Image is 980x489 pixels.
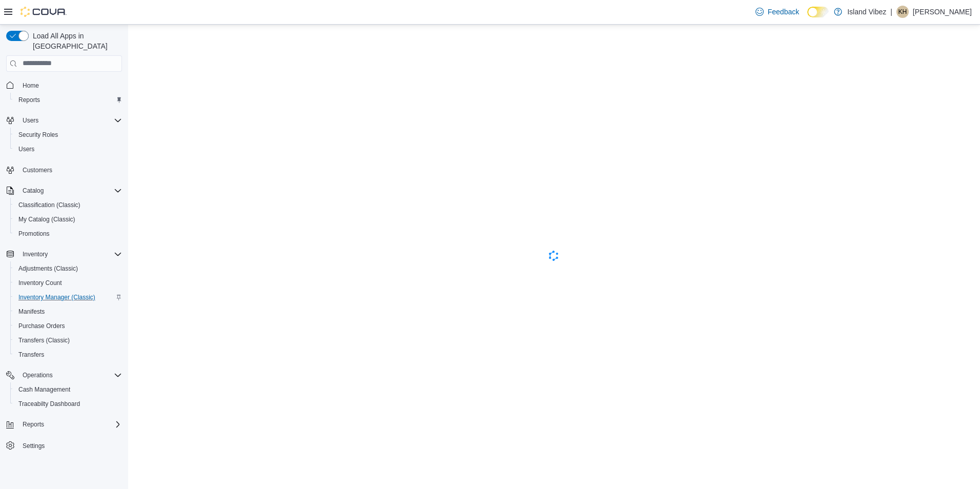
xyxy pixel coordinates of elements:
[23,187,44,195] span: Catalog
[18,248,52,260] button: Inventory
[18,369,122,381] span: Operations
[18,279,62,287] span: Inventory Count
[2,438,126,453] button: Settings
[18,145,34,153] span: Users
[18,215,75,223] span: My Catalog (Classic)
[10,348,126,362] button: Transfers
[14,398,122,410] span: Traceabilty Dashboard
[18,418,48,431] button: Reports
[14,199,122,211] span: Classification (Classic)
[10,276,126,290] button: Inventory Count
[23,81,39,90] span: Home
[14,199,85,211] a: Classification (Classic)
[2,113,126,128] button: Users
[18,336,70,344] span: Transfers (Classic)
[21,7,67,17] img: Cova
[899,6,907,18] span: KH
[23,166,52,174] span: Customers
[10,382,126,397] button: Cash Management
[14,277,122,289] span: Inventory Count
[14,291,99,303] a: Inventory Manager (Classic)
[18,79,122,92] span: Home
[10,227,126,241] button: Promotions
[18,369,57,381] button: Operations
[14,94,44,106] a: Reports
[14,320,69,332] a: Purchase Orders
[29,31,122,51] span: Load All Apps in [GEOGRAPHIC_DATA]
[14,349,48,361] a: Transfers
[768,7,799,17] span: Feedback
[18,96,40,104] span: Reports
[751,2,803,22] a: Feedback
[18,308,45,316] span: Manifests
[14,228,54,240] a: Promotions
[890,6,892,18] p: |
[18,248,122,260] span: Inventory
[18,131,58,139] span: Security Roles
[14,129,122,141] span: Security Roles
[14,320,122,332] span: Purchase Orders
[2,417,126,432] button: Reports
[10,397,126,411] button: Traceabilty Dashboard
[18,439,122,452] span: Settings
[2,78,126,93] button: Home
[18,201,80,209] span: Classification (Classic)
[14,262,122,275] span: Adjustments (Classic)
[18,440,49,452] a: Settings
[18,351,44,359] span: Transfers
[14,305,49,318] a: Manifests
[14,213,122,226] span: My Catalog (Classic)
[2,184,126,198] button: Catalog
[10,198,126,212] button: Classification (Classic)
[18,164,56,176] a: Customers
[847,6,886,18] p: Island Vibez
[18,418,122,431] span: Reports
[14,262,82,275] a: Adjustments (Classic)
[18,322,65,330] span: Purchase Orders
[10,333,126,348] button: Transfers (Classic)
[18,185,122,197] span: Catalog
[10,128,126,142] button: Security Roles
[18,385,70,394] span: Cash Management
[14,383,74,396] a: Cash Management
[10,261,126,276] button: Adjustments (Classic)
[23,442,45,450] span: Settings
[18,114,43,127] button: Users
[14,277,66,289] a: Inventory Count
[10,212,126,227] button: My Catalog (Classic)
[14,398,84,410] a: Traceabilty Dashboard
[23,116,38,125] span: Users
[14,334,74,347] a: Transfers (Classic)
[18,400,80,408] span: Traceabilty Dashboard
[2,162,126,177] button: Customers
[18,230,50,238] span: Promotions
[14,213,79,226] a: My Catalog (Classic)
[18,79,43,92] a: Home
[18,185,48,197] button: Catalog
[14,291,122,303] span: Inventory Manager (Classic)
[18,114,122,127] span: Users
[18,264,78,273] span: Adjustments (Classic)
[6,74,122,480] nav: Complex example
[14,94,122,106] span: Reports
[2,247,126,261] button: Inventory
[14,383,122,396] span: Cash Management
[14,143,38,155] a: Users
[913,6,972,18] p: [PERSON_NAME]
[14,129,62,141] a: Security Roles
[10,319,126,333] button: Purchase Orders
[14,228,122,240] span: Promotions
[807,7,829,17] input: Dark Mode
[18,164,122,176] span: Customers
[14,334,122,347] span: Transfers (Classic)
[10,93,126,107] button: Reports
[23,371,53,379] span: Operations
[10,290,126,304] button: Inventory Manager (Classic)
[23,250,48,258] span: Inventory
[14,305,122,318] span: Manifests
[23,420,44,429] span: Reports
[10,142,126,156] button: Users
[14,349,122,361] span: Transfers
[896,6,909,18] div: Karen Henderson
